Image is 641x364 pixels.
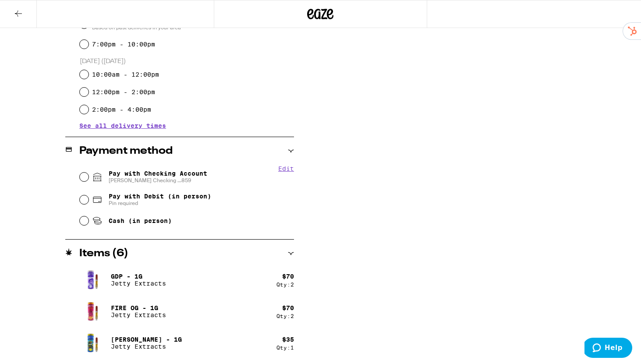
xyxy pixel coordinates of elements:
label: 10:00am - 12:00pm [92,71,159,78]
p: Fire OG - 1g [111,304,166,311]
div: Qty: 2 [276,313,294,319]
span: Cash (in person) [109,217,172,224]
h2: Payment method [79,146,173,156]
h2: Items ( 6 ) [79,248,128,259]
img: Jetty Extracts - Fire OG - 1g [79,299,104,324]
p: Jetty Extracts [111,280,166,287]
iframe: Opens a widget where you can find more information [584,338,632,360]
label: 7:00pm - 10:00pm [92,41,155,48]
p: Jetty Extracts [111,343,182,350]
button: See all delivery times [79,123,166,129]
p: Jetty Extracts [111,311,166,318]
span: Pay with Debit (in person) [109,193,211,200]
p: GDP - 1g [111,273,166,280]
div: Qty: 2 [276,282,294,287]
p: [DATE] ([DATE]) [80,57,294,66]
div: Qty: 1 [276,345,294,350]
img: Jetty Extracts - GDP - 1g [79,268,104,292]
span: Pin required [109,200,211,207]
button: Edit [278,165,294,172]
img: Jetty Extracts - King Louis - 1g [79,331,104,355]
label: 2:00pm - 4:00pm [92,106,151,113]
p: [PERSON_NAME] - 1g [111,336,182,343]
div: $ 35 [282,336,294,343]
span: Pay with Checking Account [109,170,207,184]
label: 12:00pm - 2:00pm [92,88,155,95]
div: $ 70 [282,273,294,280]
div: $ 70 [282,304,294,311]
span: [PERSON_NAME] Checking ...859 [109,177,207,184]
